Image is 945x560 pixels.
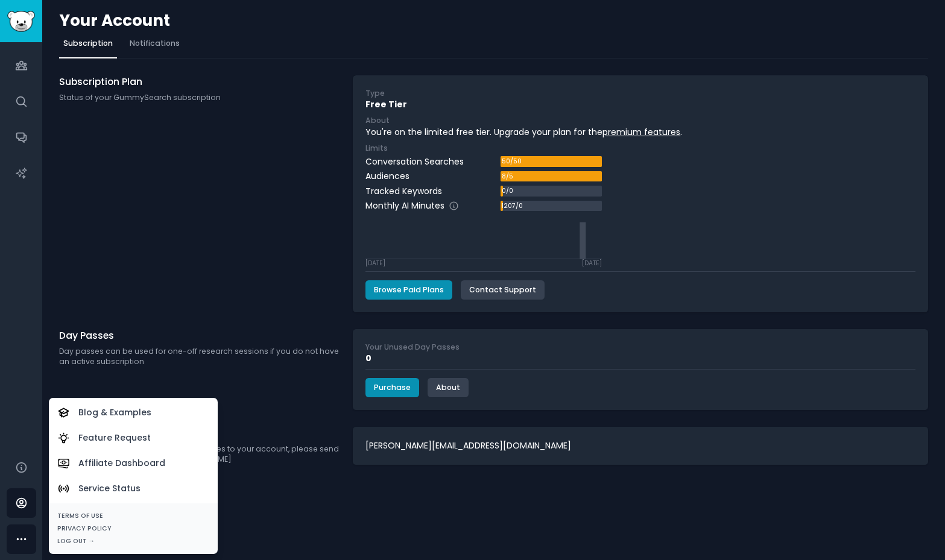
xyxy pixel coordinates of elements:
[125,34,184,58] a: Notifications
[365,143,388,154] div: Limits
[7,11,35,32] img: GummySearch logo
[59,34,117,58] a: Subscription
[365,200,472,212] div: Monthly AI Minutes
[51,425,215,450] a: Feature Request
[78,482,141,495] p: Service Status
[57,537,209,546] div: Log Out →
[582,259,602,268] div: [DATE]
[365,170,409,183] div: Audiences
[501,171,514,182] div: 8 / 5
[59,75,340,88] h3: Subscription Plan
[57,524,209,533] a: Privacy Policy
[59,346,340,367] p: Day passes can be used for one-off research sessions if you do not have an active subscription
[130,38,180,49] span: Notifications
[78,406,151,419] p: Blog & Examples
[365,126,915,139] div: You're on the limited free tier. Upgrade your plan for the .
[365,88,385,99] div: Type
[365,342,460,353] div: Your Unused Day Passes
[59,329,340,342] h3: Day Passes
[365,352,915,365] div: 0
[57,512,209,520] a: Terms of Use
[365,280,452,300] a: Browse Paid Plans
[365,156,464,168] div: Conversation Searches
[365,185,442,198] div: Tracked Keywords
[59,92,340,103] p: Status of your GummySearch subscription
[365,115,390,126] div: About
[501,156,523,167] div: 50 / 50
[501,201,524,212] div: 1207 / 0
[78,457,165,470] p: Affiliate Dashboard
[602,126,680,138] a: premium features
[63,38,113,49] span: Subscription
[59,11,170,30] h2: Your Account
[365,259,385,268] div: [DATE]
[365,98,915,111] div: Free Tier
[365,378,419,397] a: Purchase
[461,280,545,300] a: Contact Support
[51,476,215,501] a: Service Status
[353,427,928,465] div: [PERSON_NAME][EMAIL_ADDRESS][DOMAIN_NAME]
[78,432,151,444] p: Feature Request
[51,400,215,425] a: Blog & Examples
[501,186,514,197] div: 0 / 0
[428,378,469,397] a: About
[51,450,215,476] a: Affiliate Dashboard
